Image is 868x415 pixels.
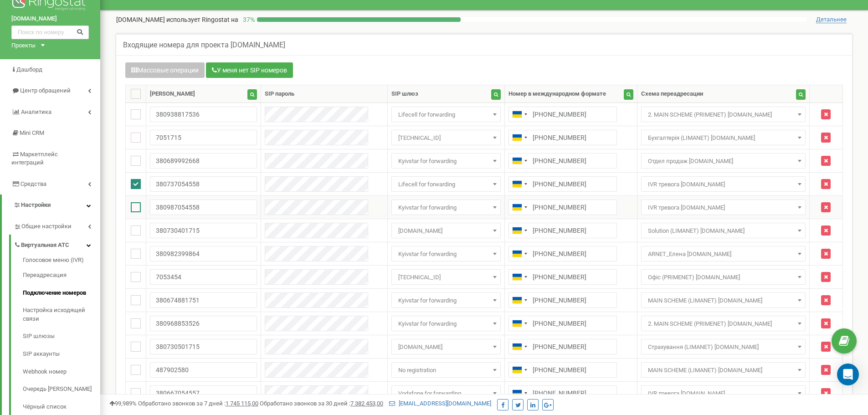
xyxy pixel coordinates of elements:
div: Номер в международном формате [508,90,606,98]
span: MAIN SCHEME (LIMANET) lima.net [641,362,806,378]
a: [DOMAIN_NAME] [11,15,89,23]
span: IVR тревога bel.net [644,178,802,191]
div: Open Intercom Messenger [837,364,859,385]
span: Solution (LIMANET) lima.net [641,223,806,238]
input: 050 123 4567 [508,153,617,169]
span: Центр обращений [20,87,71,94]
u: 7 382 453,00 [350,400,383,407]
a: Виртуальная АТС [14,235,100,253]
span: 91.210.116.35 [395,271,498,284]
span: Kyivstar for forwarding [391,292,501,308]
div: Telephone country code [509,177,530,191]
div: Telephone country code [509,339,530,354]
div: Telephone country code [509,107,530,122]
a: SIP шлюзы [23,328,100,345]
a: Webhook номер [23,363,100,381]
p: 37 % [238,15,257,24]
span: IVR тревога bel.net [641,385,806,401]
span: Kyivstar for forwarding [395,318,498,330]
input: 050 123 4567 [508,200,617,215]
span: Дашборд [16,66,42,73]
span: ARNET_Елена bel.net [644,248,802,261]
span: Kyivstar for forwarding [395,155,498,168]
u: 1 745 115,00 [226,400,258,407]
div: Telephone country code [509,223,530,238]
a: [EMAIL_ADDRESS][DOMAIN_NAME] [389,400,491,407]
span: Отдел продаж bel.net [644,155,802,168]
span: Lifecell for forwarding [391,176,501,192]
div: Telephone country code [509,154,530,168]
div: Telephone country code [509,363,530,377]
span: Kyivstar for forwarding [395,248,498,261]
a: SIP аккаунты [23,345,100,363]
span: использует Ringostat на [166,16,238,23]
p: [DOMAIN_NAME] [116,15,238,24]
span: Маркетплейс интеграций [11,151,58,166]
div: Telephone country code [509,246,530,261]
span: Аналитика [21,108,51,115]
span: Обработано звонков за 7 дней : [138,400,258,407]
input: 050 123 4567 [508,362,617,378]
button: У меня нет SIP номеров [206,62,293,78]
span: IVR тревога bel.net [644,201,802,214]
span: 2. MAIN SCHEME (PRIMENET) lima.net [644,108,802,121]
a: Настройка исходящей связи [23,302,100,328]
span: Vodafone for forwarding [395,387,498,400]
span: Страхування (LIMANET) lima.net [641,339,806,354]
span: csbc.lifecell.ua [391,339,501,354]
div: Telephone country code [509,200,530,215]
span: csbc.lifecell.ua [391,223,501,238]
div: Telephone country code [509,270,530,284]
span: Kyivstar for forwarding [391,153,501,169]
span: 99,989% [109,400,137,407]
span: Kyivstar for forwarding [391,316,501,331]
span: Средства [21,180,46,187]
span: MAIN SCHEME (LIMANET) lima.net [641,292,806,308]
input: 050 123 4567 [508,339,617,354]
span: Lifecell for forwarding [391,107,501,122]
span: Страхування (LIMANET) lima.net [644,341,802,354]
span: Lifecell for forwarding [395,178,498,191]
span: Офіс (PRIMENET) lima.net [641,269,806,285]
span: Kyivstar for forwarding [395,201,498,214]
span: 91.210.116.35 [395,132,498,144]
button: Массовые операции [125,62,205,78]
h5: Входящие номера для проекта [DOMAIN_NAME] [123,41,285,49]
span: No registration [391,362,501,378]
a: Очередь [PERSON_NAME] [23,380,100,398]
span: ARNET_Елена bel.net [641,246,806,261]
span: MAIN SCHEME (LIMANET) lima.net [644,364,802,377]
a: Голосовое меню (IVR) [23,256,100,267]
input: 050 123 4567 [508,385,617,401]
a: Подключение номеров [23,284,100,302]
span: No registration [395,364,498,377]
span: Виртуальная АТС [21,241,69,250]
span: 91.210.116.35 [391,130,501,145]
input: 050 123 4567 [508,269,617,285]
div: [PERSON_NAME] [150,90,195,98]
span: Обработано звонков за 30 дней : [260,400,383,407]
span: 2. MAIN SCHEME (PRIMENET) lima.net [644,318,802,330]
span: Бухгалтерія (LIMANET) lima.net [644,132,802,144]
a: Переадресация [23,266,100,284]
span: Solution (LIMANET) lima.net [644,225,802,237]
span: Kyivstar for forwarding [395,294,498,307]
span: Настройки [21,201,51,208]
div: Проекты [11,41,36,50]
div: Telephone country code [509,293,530,307]
div: Схема переадресации [641,90,703,98]
span: csbc.lifecell.ua [395,225,498,237]
span: IVR тревога bel.net [641,200,806,215]
div: Telephone country code [509,130,530,145]
span: MAIN SCHEME (LIMANET) lima.net [644,294,802,307]
input: 050 123 4567 [508,316,617,331]
input: Поиск по номеру [11,26,89,39]
span: 91.210.116.35 [391,269,501,285]
span: 2. MAIN SCHEME (PRIMENET) lima.net [641,107,806,122]
span: Kyivstar for forwarding [391,200,501,215]
input: 050 123 4567 [508,292,617,308]
input: 050 123 4567 [508,107,617,122]
span: Vodafone for forwarding [391,385,501,401]
span: Mini CRM [20,129,44,136]
div: Telephone country code [509,316,530,331]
